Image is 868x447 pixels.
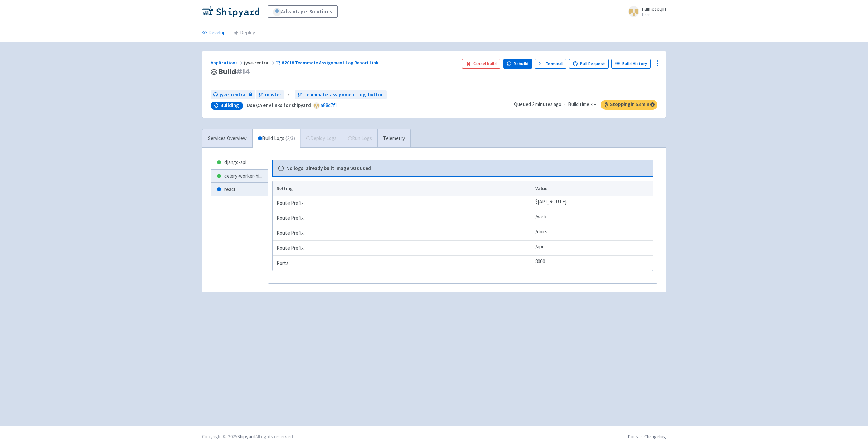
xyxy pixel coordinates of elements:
span: Building [220,102,239,109]
span: -:-- [591,101,597,109]
span: ( 2 / 3 ) [285,135,295,142]
td: /web [533,211,653,226]
a: Build Logs (2/3) [253,129,300,148]
a: Pull Request [569,59,609,69]
button: Cancel build [462,59,500,69]
span: teammate-assignment-log-button [304,91,384,99]
span: ← [287,91,292,99]
td: Route Prefix: [273,211,533,226]
a: celery-worker-hi... [211,170,268,183]
td: ${API_ROUTE} [533,196,653,211]
a: react [211,183,268,196]
td: Route Prefix: [273,241,533,256]
time: 2 minutes ago [532,101,561,108]
span: # 14 [236,67,250,76]
img: Shipyard logo [202,6,259,17]
th: Setting [273,181,533,196]
a: Deploy [234,23,255,42]
td: Route Prefix: [273,226,533,241]
span: jyve-central [220,91,247,99]
td: Ports: [273,256,533,271]
b: No logs: already built image was used [286,164,371,172]
span: Stopping in 53 min [601,100,657,110]
span: Queued [514,101,561,108]
a: naimezeqiri User [624,6,666,17]
a: Develop [202,23,226,42]
span: master [265,91,281,99]
a: #2018 Teammate Assignment Log Report Link [276,60,379,66]
th: Value [533,181,653,196]
strong: Use QA env links for shipyard [246,102,311,109]
a: django-api [211,156,268,169]
a: Telemetry [377,129,410,148]
td: 8000 [533,256,653,271]
a: Shipyard [237,433,255,440]
span: jyve-central [244,60,276,66]
a: master [256,90,284,99]
a: Docs [628,433,638,440]
a: Changelog [644,433,666,440]
td: /api [533,241,653,256]
div: Copyright © 2025 All rights reserved. [202,433,294,440]
span: Build [219,68,250,76]
small: User [642,13,666,17]
a: Services Overview [202,129,252,148]
div: · [514,100,657,110]
a: Applications [211,60,244,66]
a: Build History [611,59,651,69]
a: Terminal [535,59,566,69]
a: jyve-central [211,90,255,99]
span: naimezeqiri [642,5,666,12]
a: teammate-assignment-log-button [295,90,387,99]
span: celery-worker-hi ... [224,172,262,180]
td: Route Prefix: [273,196,533,211]
a: Advantage-Solutions [268,5,338,18]
td: /docs [533,226,653,241]
span: Build time [568,101,589,109]
a: a88d7f1 [321,102,337,109]
button: Rebuild [503,59,532,69]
